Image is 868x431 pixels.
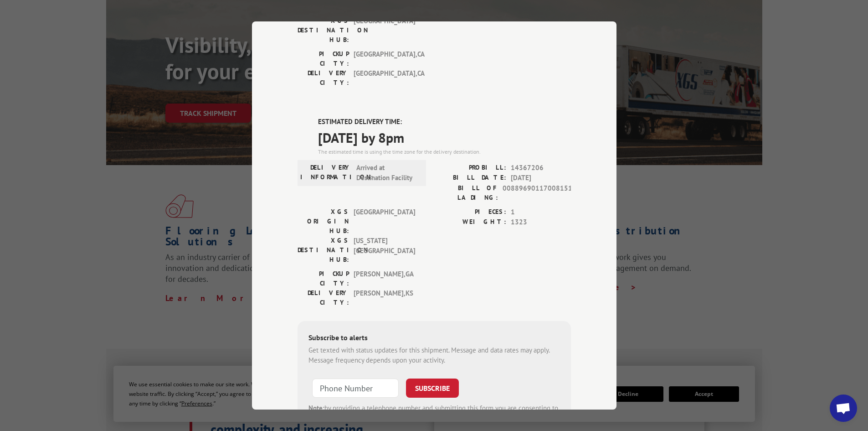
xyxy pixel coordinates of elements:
label: XGS DESTINATION HUB: [298,16,349,45]
button: SUBSCRIBE [406,379,459,398]
div: The estimated time is using the time zone for the delivery destination. [318,148,571,156]
span: [GEOGRAPHIC_DATA] [354,207,415,236]
label: WEIGHT: [434,217,506,228]
label: PIECES: [434,207,506,218]
div: Get texted with status updates for this shipment. Message and data rates may apply. Message frequ... [308,345,560,366]
span: 00889690117008151 [503,183,571,203]
input: Phone Number [312,379,399,398]
span: [PERSON_NAME] , GA [354,269,415,288]
span: [US_STATE][GEOGRAPHIC_DATA] [354,236,415,265]
label: PROBILL: [434,163,506,173]
label: DELIVERY INFORMATION: [300,163,352,183]
label: BILL OF LADING: [434,183,498,203]
label: XGS ORIGIN HUB: [298,207,349,236]
span: [GEOGRAPHIC_DATA] [354,16,415,45]
span: 14367206 [511,163,571,173]
strong: Note: [308,404,324,412]
label: ESTIMATED DELIVERY TIME: [318,117,571,127]
label: XGS DESTINATION HUB: [298,236,349,265]
span: [DATE] [511,173,571,183]
label: DELIVERY CITY: [298,68,349,88]
label: PICKUP CITY: [298,269,349,288]
label: PICKUP CITY: [298,49,349,68]
label: DELIVERY CITY: [298,288,349,307]
span: [PERSON_NAME] , KS [354,288,415,307]
label: BILL DATE: [434,173,506,183]
span: 1323 [511,217,571,228]
span: Arrived at Destination Facility [356,163,418,183]
span: 1 [511,207,571,218]
div: Subscribe to alerts [308,332,560,345]
span: [GEOGRAPHIC_DATA] , CA [354,49,415,68]
span: [GEOGRAPHIC_DATA] , CA [354,68,415,88]
span: [DATE] by 8pm [318,127,571,148]
div: Open chat [830,395,857,422]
